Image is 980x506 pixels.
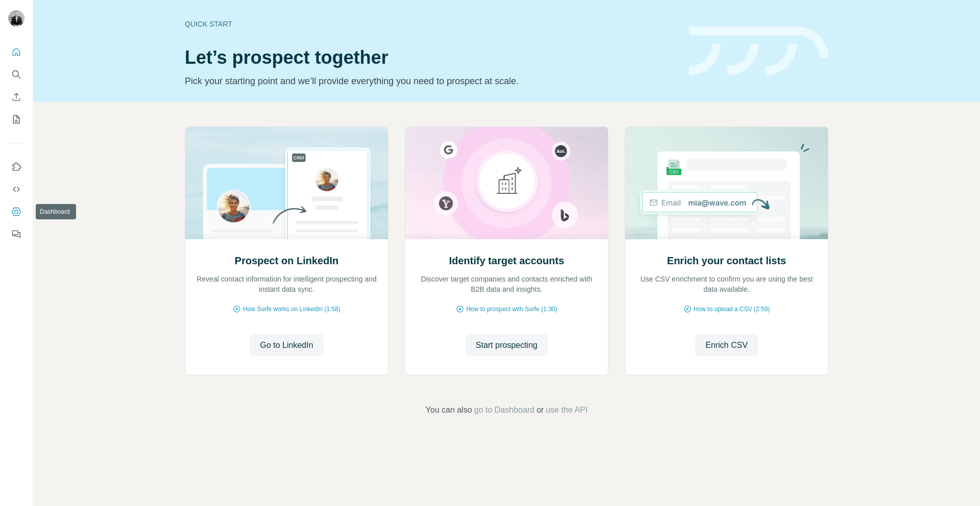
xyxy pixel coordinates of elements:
h2: Prospect on LinkedIn [235,254,338,268]
button: My lists [8,110,24,129]
div: Quick start [185,19,677,29]
button: Use Surfe on LinkedIn [8,158,24,176]
button: use the API [546,404,587,416]
button: Feedback [8,225,24,243]
img: Prospect on LinkedIn [185,127,388,239]
span: Start prospecting [476,339,537,351]
button: Go to LinkedIn [250,334,323,357]
span: How to prospect with Surfe (1:30) [466,305,557,314]
h1: Let’s prospect together [185,47,677,68]
button: Enrich CSV [8,88,24,106]
h2: Enrich your contact lists [667,254,786,268]
button: go to Dashboard [474,404,534,416]
img: Identify target accounts [405,127,608,239]
img: Avatar [8,10,24,27]
button: Quick start [8,43,24,61]
img: banner [689,27,828,76]
p: Reveal contact information for intelligent prospecting and instant data sync. [195,274,378,294]
span: You can also [426,404,472,416]
span: How to upload a CSV (2:59) [694,305,770,314]
button: Use Surfe API [8,180,24,198]
button: Start prospecting [465,334,548,357]
span: or [536,404,544,416]
span: Enrich CSV [705,339,748,351]
p: Pick your starting point and we’ll provide everything you need to prospect at scale. [185,74,677,88]
button: Enrich CSV [695,334,758,357]
h2: Identify target accounts [449,254,565,268]
p: Use CSV enrichment to confirm you are using the best data available. [635,274,818,294]
span: How Surfe works on LinkedIn (1:58) [243,305,340,314]
p: Discover target companies and contacts enriched with B2B data and insights. [415,274,598,294]
button: Search [8,65,24,84]
button: Dashboard [8,203,24,221]
img: Enrich your contact lists [625,127,828,239]
span: Go to LinkedIn [260,339,313,351]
